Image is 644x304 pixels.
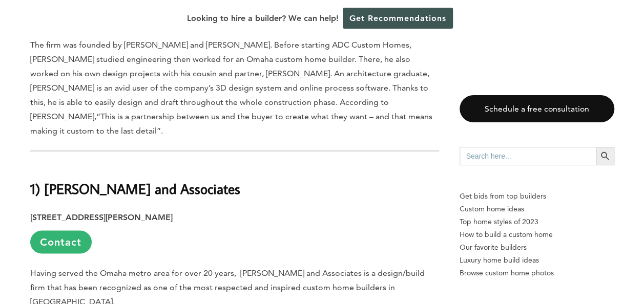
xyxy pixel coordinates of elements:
span: The firm was founded by [PERSON_NAME] and [PERSON_NAME]. Before starting ADC Custom Homes, [PERSO... [30,40,429,121]
input: Search here... [460,147,596,165]
iframe: Drift Widget Chat Controller [447,230,632,292]
a: Top home styles of 2023 [460,215,614,228]
a: Contact [30,230,92,253]
a: How to build a custom home [460,228,614,241]
strong: [STREET_ADDRESS][PERSON_NAME] [30,212,173,222]
p: Get bids from top builders [460,190,614,203]
strong: 1) [PERSON_NAME] and Associates [30,179,240,197]
a: Schedule a free consultation [460,95,614,122]
a: Custom home ideas [460,203,614,215]
a: Get Recommendations [343,8,453,29]
svg: Search [599,150,611,162]
span: “This is a partnership between us and the buyer to create what they want – and that means making ... [30,112,432,136]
